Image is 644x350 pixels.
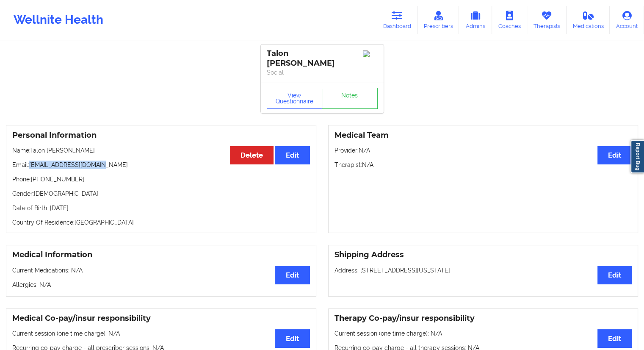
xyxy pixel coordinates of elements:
[12,204,310,212] p: Date of Birth: [DATE]
[363,50,378,57] img: Image%2Fplaceholer-image.png
[492,6,527,34] a: Coaches
[630,140,644,173] a: Report Bug
[610,6,644,34] a: Account
[377,6,417,34] a: Dashboard
[12,329,310,338] p: Current session (one time charge): N/A
[12,131,310,140] h3: Personal Information
[12,314,310,323] h3: Medical Co-pay/insur responsibility
[527,6,567,34] a: Therapists
[334,161,632,169] p: Therapist: N/A
[267,49,378,68] div: Talon [PERSON_NAME]
[230,146,274,164] button: Delete
[275,329,310,347] button: Edit
[597,146,632,164] button: Edit
[12,175,310,183] p: Phone: [PHONE_NUMBER]
[567,6,610,34] a: Medications
[334,250,632,260] h3: Shipping Address
[275,266,310,284] button: Edit
[12,189,310,198] p: Gender: [DEMOGRAPHIC_DATA]
[459,6,492,34] a: Admins
[597,266,632,284] button: Edit
[334,329,632,338] p: Current session (one time charge): N/A
[12,146,310,155] p: Name: Talon [PERSON_NAME]
[267,68,378,77] p: Social
[334,266,632,275] p: Address: [STREET_ADDRESS][US_STATE]
[334,146,632,155] p: Provider: N/A
[275,146,310,164] button: Edit
[12,161,310,169] p: Email: [EMAIL_ADDRESS][DOMAIN_NAME]
[267,88,323,109] button: View Questionnaire
[12,218,310,227] p: Country Of Residence: [GEOGRAPHIC_DATA]
[12,250,310,260] h3: Medical Information
[12,281,310,289] p: Allergies: N/A
[334,314,632,323] h3: Therapy Co-pay/insur responsibility
[597,329,632,347] button: Edit
[417,6,459,34] a: Prescribers
[12,266,310,275] p: Current Medications: N/A
[334,131,632,140] h3: Medical Team
[322,88,378,109] a: Notes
